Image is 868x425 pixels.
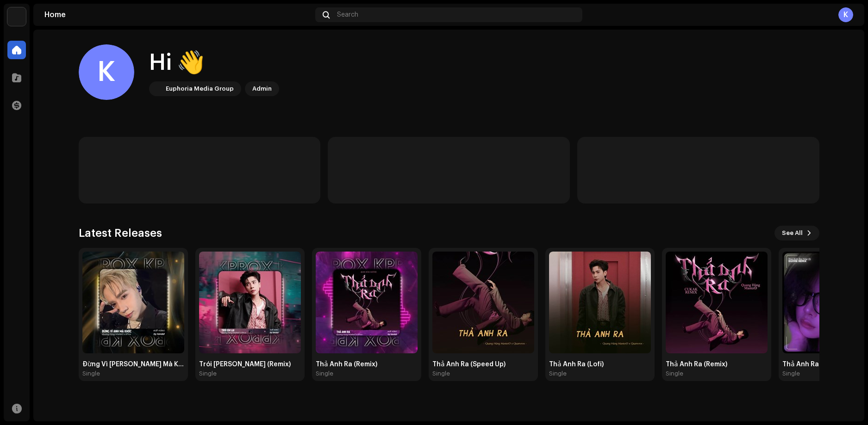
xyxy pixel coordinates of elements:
[149,48,279,78] div: Hi 👋
[782,224,803,242] span: See All
[44,11,312,18] div: Home
[549,370,567,377] div: Single
[199,252,301,353] img: 72109af2-39b9-43d9-992f-8b00fd46012a
[666,370,683,377] div: Single
[199,370,217,377] div: Single
[549,252,651,353] img: c20eaae3-5c38-419c-9a66-db04b8f9f578
[337,11,358,18] span: Search
[316,370,333,377] div: Single
[666,361,768,368] div: Thả Anh Ra (Remix)
[82,361,184,368] div: Đừng Vì [PERSON_NAME] Mà Khóc (Remix)
[7,7,26,26] img: de0d2825-999c-4937-b35a-9adca56ee094
[774,226,819,240] button: See All
[316,252,418,353] img: 68b56dff-0419-43e8-a593-e6683c694db2
[82,252,184,353] img: e6190d0f-17b5-4c67-b5d4-7982a720fd9a
[432,361,534,368] div: Thả Anh Ra (Speed Up)
[549,361,651,368] div: Thả Anh Ra (Lofi)
[79,44,134,100] div: K
[432,252,534,353] img: c830436e-aa4f-475a-b245-4d09b1fd671c
[432,370,450,377] div: Single
[79,226,162,240] h3: Latest Releases
[199,361,301,368] div: Trói [PERSON_NAME] (Remix)
[838,7,853,22] div: K
[666,252,768,353] img: 7b32dac0-f65b-4b87-aeb1-390a9c8bbede
[316,361,418,368] div: Thả Anh Ra (Remix)
[782,370,800,377] div: Single
[151,83,162,94] img: de0d2825-999c-4937-b35a-9adca56ee094
[82,370,100,377] div: Single
[166,83,234,94] div: Euphoria Media Group
[252,83,272,94] div: Admin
